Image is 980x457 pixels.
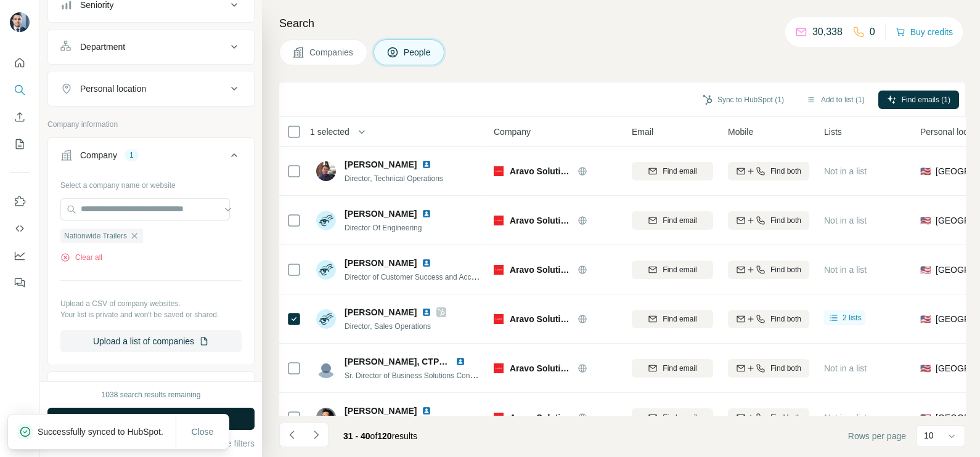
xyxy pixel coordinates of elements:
span: Rows per page [848,430,906,442]
span: Lists [824,126,842,138]
img: Logo of Aravo Solutions [494,216,504,225]
span: of [370,431,378,441]
span: Sr. Director of Business Solutions Consulting [345,370,491,380]
button: Clear all [60,252,102,263]
span: Not in a list [824,265,867,275]
span: Company [494,126,531,138]
button: Find both [728,261,809,279]
img: LinkedIn logo [422,307,431,317]
img: Avatar [316,260,336,280]
span: Aravo Solutions [510,411,571,424]
span: 🇺🇸 [920,165,931,177]
span: Aravo Solutions [510,313,571,325]
button: Quick start [10,52,30,74]
img: Avatar [10,12,30,32]
span: Director, Sales Operations [345,322,431,331]
span: Not in a list [824,363,867,373]
button: Feedback [10,272,30,294]
button: Company1 [48,140,254,175]
span: 1 selected [310,126,349,138]
button: Find both [728,408,809,427]
button: Navigate to next page [304,423,329,447]
span: 🇺🇸 [920,362,931,374]
span: [PERSON_NAME], CTPRP [345,357,451,366]
button: Add to list (1) [798,91,873,109]
span: Find email [663,313,696,325]
button: Close [183,421,223,443]
span: 2 lists [843,312,862,323]
span: [PERSON_NAME] [345,208,417,220]
img: LinkedIn logo [455,357,465,366]
div: Select a company name or website [60,175,242,191]
span: Email [632,126,653,138]
button: Find email [632,359,713,378]
button: Find email [632,211,713,230]
img: Logo of Aravo Solutions [494,265,504,275]
span: Aravo Solutions [510,214,571,227]
span: People [404,46,432,59]
span: 🇺🇸 [920,264,931,276]
img: LinkedIn logo [422,258,431,268]
span: Mobile [728,126,753,138]
span: Find both [770,363,801,374]
span: Find emails (1) [902,94,950,105]
button: Find both [728,162,809,180]
span: 🇺🇸 [920,214,931,227]
img: Logo of Aravo Solutions [494,413,504,423]
span: Director, Technical Operations [345,174,443,183]
span: Director Of Engineering [345,224,422,232]
img: Avatar [316,211,336,230]
span: Close [192,426,214,438]
span: Find both [770,412,801,423]
img: LinkedIn logo [422,406,431,416]
button: Enrich CSV [10,106,30,128]
span: Director of Customer Success and Account Management [345,272,531,281]
p: Successfully synced to HubSpot. [38,426,173,438]
span: Nationwide Trailers [64,230,127,241]
button: Find emails (1) [878,91,959,109]
button: Find email [632,162,713,180]
span: 🇺🇸 [920,313,931,325]
span: 120 [377,431,391,441]
img: Avatar [316,161,336,181]
p: Company information [47,119,255,130]
span: Run search [129,413,173,425]
button: Upload a list of companies [60,330,242,352]
button: Navigate to previous page [279,423,304,447]
span: Find both [770,264,801,275]
button: Find both [728,359,809,378]
span: Find email [663,264,696,275]
span: Aravo Solutions [510,264,571,276]
span: Find email [663,363,696,374]
button: Department [48,32,254,62]
button: Sync to HubSpot (1) [694,91,793,109]
button: Industry [48,374,254,404]
button: Run search [47,408,255,430]
span: Not in a list [824,216,867,225]
img: LinkedIn logo [422,209,431,219]
img: Logo of Aravo Solutions [494,363,504,373]
span: Find email [663,166,696,177]
span: [PERSON_NAME] [345,158,417,171]
button: Buy credits [896,23,953,41]
span: Not in a list [824,413,867,423]
span: [PERSON_NAME] [345,306,417,318]
button: Use Surfe API [10,217,30,240]
span: Companies [309,46,354,59]
img: LinkedIn logo [422,160,431,169]
h4: Search [279,15,965,32]
img: Avatar [316,408,336,427]
div: 1038 search results remaining [102,389,201,400]
span: 🇺🇸 [920,411,931,424]
button: Personal location [48,74,254,103]
button: Search [10,79,30,101]
span: Find both [770,166,801,177]
span: Not in a list [824,166,867,176]
button: Find email [632,261,713,279]
p: Your list is private and won't be saved or shared. [60,309,242,320]
span: [PERSON_NAME] [345,405,417,417]
button: Find email [632,310,713,328]
button: Find both [728,211,809,230]
div: 1 [125,150,139,161]
span: 31 - 40 [343,431,370,441]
